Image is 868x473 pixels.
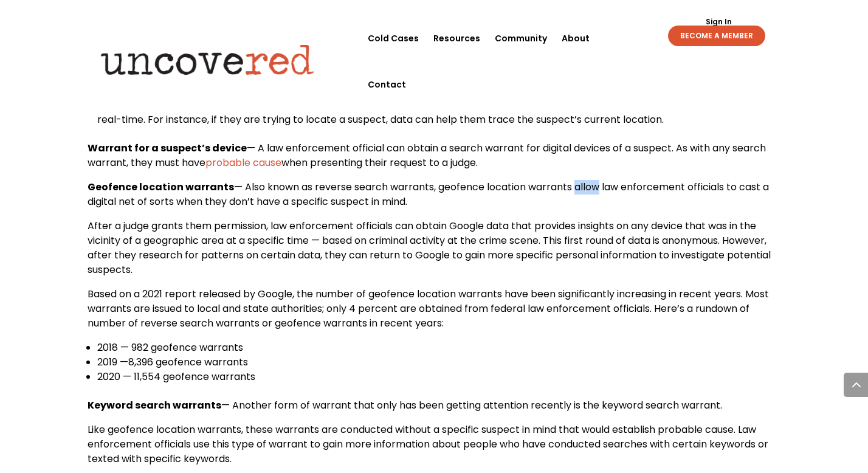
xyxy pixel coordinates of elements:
[97,355,128,369] span: 2019 —
[88,180,769,209] span: — Also known as reverse search warrants, geofence location warrants allow law enforcement officia...
[205,156,281,170] a: probable cause
[97,340,243,354] span: 2018 — 982 geofence warrants
[495,15,547,61] a: Community
[88,398,221,412] b: Keyword search warrants
[97,370,255,384] span: 2020 — 11,554 geofence warrants
[88,180,234,194] b: Geofence location warrants
[368,61,406,108] a: Contact
[281,156,478,170] span: when presenting their request to a judge.
[368,15,419,61] a: Cold Cases
[699,18,739,26] a: Sign In
[562,15,590,61] a: About
[91,36,325,83] img: Uncovered logo
[88,423,768,466] span: Like geofence location warrants, these warrants are conducted without a specific suspect in mind ...
[97,98,759,126] span: Law enforcement officials also can make a request for a warrant that allows them to monitor a per...
[668,26,765,46] a: BECOME A MEMBER
[88,287,769,330] span: Based on a 2021 report released by Google, the number of geofence location warrants have been sig...
[221,398,722,412] span: — Another form of warrant that only has been getting attention recently is the keyword search war...
[88,219,771,277] span: After a judge grants them permission, law enforcement officials can obtain Google data that provi...
[433,15,480,61] a: Resources
[88,141,766,170] span: — A law enforcement official can obtain a search warrant for digital devices of a suspect. As wit...
[128,355,248,369] span: 8,396 geofence warrants
[88,141,247,155] b: Warrant for a suspect’s device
